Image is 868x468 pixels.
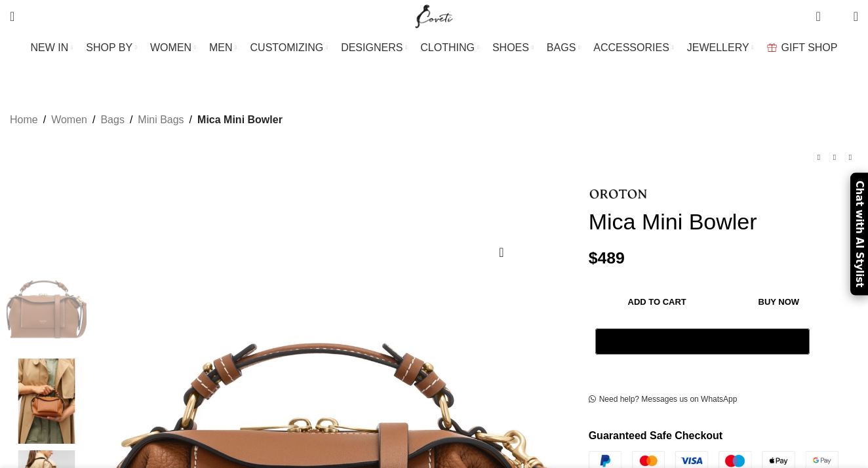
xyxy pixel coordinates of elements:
div: My Wishlist [831,3,844,29]
span: MEN [209,41,233,54]
span: $ [589,249,598,267]
button: Add to cart [595,288,719,315]
span: 0 [817,7,827,16]
span: BAGS [547,41,576,54]
a: Women [51,111,87,128]
button: Buy now [726,288,832,315]
strong: Guaranteed Safe Checkout [589,430,723,441]
a: DESIGNERS [341,35,407,61]
a: 0 [809,3,827,29]
a: Need help? Messages us on WhatsApp [589,395,738,405]
div: Main navigation [3,35,865,61]
span: GIFT SHOP [781,41,838,54]
span: SHOP BY [86,41,132,54]
a: MEN [209,35,237,61]
a: NEW IN [31,35,73,61]
a: WOMEN [150,35,196,61]
a: Site logo [412,10,456,21]
a: CUSTOMIZING [250,35,328,61]
span: 0 [833,13,843,23]
a: Mini Bags [138,111,184,128]
a: SHOES [492,35,534,61]
img: Oroton [589,189,648,199]
iframe: Secure payment input frame [593,362,812,363]
span: Mica Mini Bowler [197,111,283,128]
a: GIFT SHOP [767,35,838,61]
span: DESIGNERS [341,41,403,54]
nav: Breadcrumb [10,111,283,128]
button: Pay with GPay [595,328,810,355]
a: Next product [842,149,858,165]
a: SHOP BY [86,35,137,61]
a: BAGS [547,35,580,61]
a: ACCESSORIES [593,35,674,61]
span: ACCESSORIES [593,41,669,54]
a: JEWELLERY [687,35,754,61]
img: Oroton [7,267,87,352]
span: SHOES [492,41,529,54]
a: Bags [100,111,124,128]
a: Search [3,3,21,29]
bdi: 489 [589,249,625,267]
a: CLOTHING [420,35,479,61]
span: JEWELLERY [687,41,749,54]
img: GiftBag [767,43,777,52]
span: CUSTOMIZING [250,41,324,54]
img: Oroton [7,359,87,444]
span: CLOTHING [420,41,475,54]
a: Previous product [811,149,827,165]
span: NEW IN [31,41,69,54]
a: Home [10,111,38,128]
span: WOMEN [150,41,191,54]
h1: Mica Mini Bowler [589,208,858,235]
